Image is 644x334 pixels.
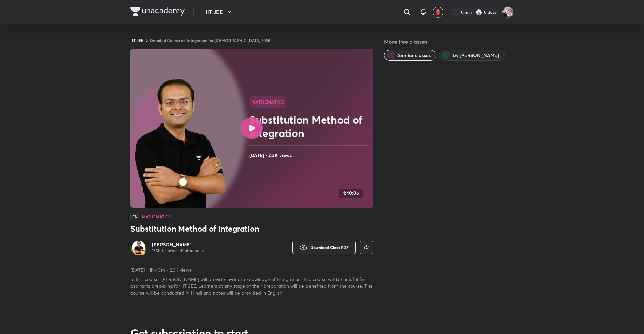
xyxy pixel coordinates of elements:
span: Similar classes [398,52,431,59]
img: badge [141,250,145,255]
a: IIT JEE [130,38,143,43]
p: [DATE] • 1h 40m • 2.3K views [130,267,373,273]
p: In this course, [PERSON_NAME] will provide in-depth knowledge of Integration. The course will be ... [130,276,373,296]
img: Navin Raj [502,6,514,18]
span: Download Class PDF [310,245,349,250]
img: Avatar [132,241,145,254]
h5: More free classes [384,38,514,46]
span: by Vineet Loomba [453,52,499,59]
h3: Substitution Method of Integration [130,223,373,234]
img: streak [476,9,482,16]
p: 160K followers • Mathematics [152,248,205,253]
h4: 1:40:06 [343,190,359,196]
span: EN [130,213,139,220]
h4: [DATE] • 2.3K views [249,151,371,160]
h4: Mathematics [142,215,171,219]
button: IIT JEE [202,5,238,19]
a: [PERSON_NAME] [152,241,205,248]
button: by Vineet Loomba [439,50,505,61]
button: Download Class PDF [292,241,356,254]
a: Avatarbadge [130,239,147,255]
button: avatar [433,7,443,18]
img: avatar [435,9,441,15]
h2: Substitution Method of Integration [249,113,371,140]
a: Company Logo [130,7,185,17]
button: Similar classes [384,50,436,61]
img: Company Logo [130,7,185,16]
a: Detailed Course on Integration for [DEMOGRAPHIC_DATA] 2026 [150,38,270,43]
